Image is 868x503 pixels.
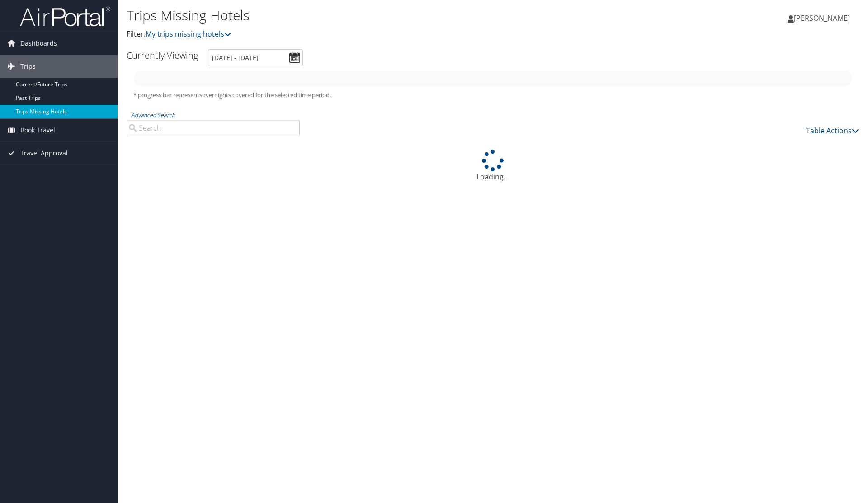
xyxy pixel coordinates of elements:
[127,6,615,25] h1: Trips Missing Hotels
[127,120,300,136] input: Advanced Search
[794,13,850,23] span: [PERSON_NAME]
[20,6,110,27] img: airportal-logo.png
[127,28,615,40] p: Filter:
[146,29,231,39] a: My trips missing hotels
[20,142,68,165] span: Travel Approval
[133,91,852,99] h5: * progress bar represents overnights covered for the selected time period.
[788,5,859,32] a: [PERSON_NAME]
[127,49,198,61] h3: Currently Viewing
[20,55,36,78] span: Trips
[20,119,55,141] span: Book Travel
[131,111,175,119] a: Advanced Search
[127,150,859,182] div: Loading...
[20,32,57,55] span: Dashboards
[806,126,859,136] a: Table Actions
[208,49,303,66] input: [DATE] - [DATE]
